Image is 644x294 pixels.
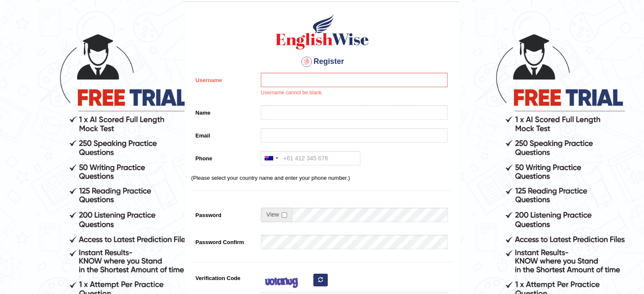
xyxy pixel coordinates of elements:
[191,208,257,219] label: Password
[191,271,257,282] label: Verification Code
[191,235,257,246] label: Password Confirm
[261,151,281,165] div: Australia: +61
[191,55,453,69] h4: Register
[261,151,360,165] input: +61 412 345 678
[191,128,257,140] label: Email
[191,105,257,117] label: Name
[191,174,453,182] p: (Please select your country name and enter your phone number.)
[274,13,370,51] img: Logo of English Wise create a new account for intelligent practice with AI
[191,73,257,84] label: Username
[282,212,287,218] input: Show/Hide Password
[191,151,257,162] label: Phone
